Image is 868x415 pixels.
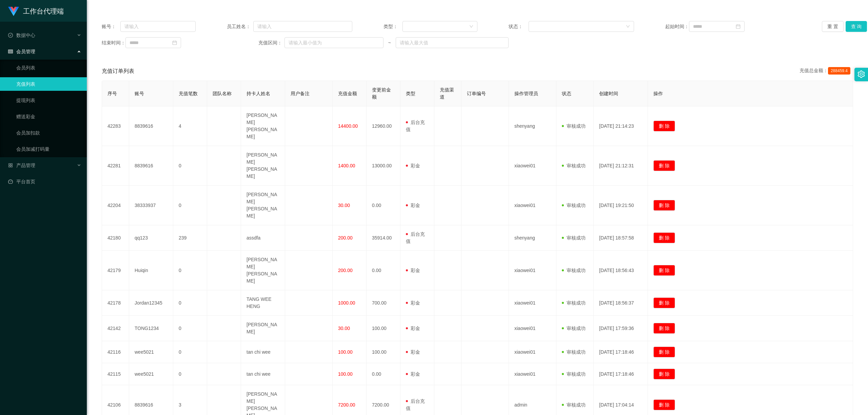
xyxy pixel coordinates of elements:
td: TONG1234 [129,316,173,341]
button: 删 除 [653,265,675,276]
td: 100.00 [367,341,400,363]
span: 后台充值 [406,120,425,132]
td: 0 [173,186,207,225]
td: shenyang [509,106,556,146]
span: 审核成功 [562,326,586,331]
i: 图标: table [8,49,13,54]
span: 彩金 [406,268,420,273]
i: 图标: calendar [736,24,741,29]
span: 员工姓名： [227,23,253,30]
td: 0 [173,363,207,385]
span: 100.00 [338,371,353,377]
span: 持卡人姓名 [246,91,270,96]
button: 删 除 [653,323,675,334]
td: 42115 [102,363,129,385]
a: 赠送彩金 [16,110,81,123]
button: 重 置 [822,21,844,32]
span: 100.00 [338,349,353,355]
span: 1400.00 [338,163,355,168]
button: 删 除 [653,232,675,243]
a: 会员加扣款 [16,126,81,140]
input: 请输入最小值为 [284,37,383,48]
button: 删 除 [653,399,675,410]
input: 请输入 [120,21,196,32]
span: 30.00 [338,326,350,331]
span: 审核成功 [562,123,586,129]
i: 图标: down [469,24,473,29]
td: 42116 [102,341,129,363]
td: TANG WEE HENG [241,290,285,316]
td: xiaowei01 [509,186,556,225]
td: [PERSON_NAME] [PERSON_NAME] [241,186,285,225]
h1: 工作台代理端 [23,0,64,22]
i: 图标: setting [857,70,865,78]
td: assdfa [241,225,285,251]
td: [DATE] 21:12:31 [594,146,648,186]
td: 12960.00 [367,106,400,146]
a: 充值列表 [16,77,81,91]
td: 0 [173,290,207,316]
img: logo.9652507e.png [8,7,19,16]
span: ~ [383,39,396,46]
span: 状态： [509,23,529,30]
td: [DATE] 18:56:43 [594,251,648,290]
td: 0 [173,146,207,186]
span: 团队名称 [213,91,232,96]
input: 请输入最大值 [396,37,509,48]
td: 42204 [102,186,129,225]
td: tan chi wee [241,363,285,385]
td: 13000.00 [367,146,400,186]
td: 42283 [102,106,129,146]
span: 审核成功 [562,203,586,208]
a: 提现列表 [16,94,81,107]
span: 后台充值 [406,398,425,411]
span: 14400.00 [338,123,358,129]
button: 删 除 [653,160,675,171]
td: [DATE] 18:56:37 [594,290,648,316]
td: 42281 [102,146,129,186]
span: 类型 [406,91,415,96]
i: 图标: down [626,24,630,29]
td: [DATE] 21:14:23 [594,106,648,146]
span: 200.00 [338,268,353,273]
td: wee5021 [129,363,173,385]
td: 0 [173,316,207,341]
span: 状态 [562,91,571,96]
span: 充值渠道 [440,87,454,100]
td: 42180 [102,225,129,251]
td: 700.00 [367,290,400,316]
span: 起始时间： [665,23,689,30]
td: xiaowei01 [509,341,556,363]
td: 100.00 [367,316,400,341]
td: 38333937 [129,186,173,225]
span: 会员管理 [8,49,35,54]
td: [PERSON_NAME] [PERSON_NAME] [241,146,285,186]
button: 查 询 [846,21,867,32]
span: 序号 [107,91,117,96]
i: 图标: check-circle-o [8,33,13,38]
td: [DATE] 17:18:46 [594,363,648,385]
td: xiaowei01 [509,251,556,290]
span: 288459.4 [828,67,850,75]
a: 图标: dashboard平台首页 [8,175,81,188]
span: 后台充值 [406,231,425,244]
span: 产品管理 [8,163,35,168]
td: 42142 [102,316,129,341]
span: 结束时间： [102,39,125,46]
td: xiaowei01 [509,316,556,341]
td: 42178 [102,290,129,316]
button: 删 除 [653,200,675,211]
span: 审核成功 [562,268,586,273]
div: 充值总金额： [800,67,853,75]
span: 彩金 [406,349,420,355]
td: [DATE] 19:21:50 [594,186,648,225]
span: 30.00 [338,203,350,208]
td: [PERSON_NAME] [241,316,285,341]
button: 删 除 [653,347,675,357]
button: 删 除 [653,297,675,308]
td: 4 [173,106,207,146]
span: 充值金额 [338,91,357,96]
span: 变更前金额 [372,87,391,100]
span: 充值区间： [258,39,285,46]
td: [DATE] 17:59:36 [594,316,648,341]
